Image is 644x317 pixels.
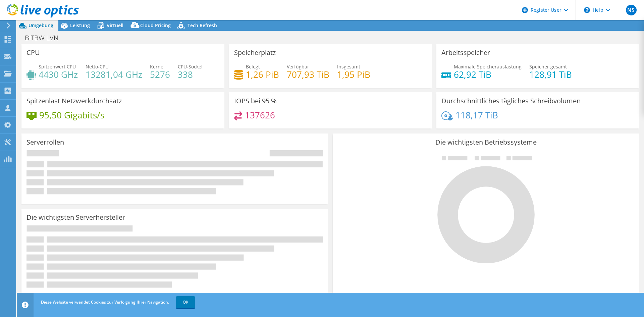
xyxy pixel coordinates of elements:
[337,71,370,78] h4: 1,95 PiB
[454,71,522,78] h4: 62,92 TiB
[454,63,522,70] span: Maximale Speicherauslastung
[584,7,590,13] svg: \n
[22,34,69,42] h1: BITBW LVN
[39,111,104,119] h4: 95,50 Gigabits/s
[245,111,275,119] h4: 137626
[107,22,123,29] span: Virtuell
[176,296,195,308] a: OK
[26,214,125,221] h3: Die wichtigsten Serverhersteller
[529,71,572,78] h4: 128,91 TiB
[187,22,217,29] span: Tech Refresh
[39,63,76,70] span: Spitzenwert CPU
[234,97,277,105] h3: IOPS bei 95 %
[150,71,170,78] h4: 5276
[140,22,171,29] span: Cloud Pricing
[246,63,260,70] span: Belegt
[39,71,78,78] h4: 4430 GHz
[26,49,40,56] h3: CPU
[29,22,53,29] span: Umgebung
[26,139,64,146] h3: Serverrollen
[441,49,490,56] h3: Arbeitsspeicher
[441,97,581,105] h3: Durchschnittliches tägliches Schreibvolumen
[178,71,203,78] h4: 338
[150,63,163,70] span: Kerne
[529,63,567,70] span: Speicher gesamt
[338,139,634,146] h3: Die wichtigsten Betriebssysteme
[26,97,122,105] h3: Spitzenlast Netzwerkdurchsatz
[86,63,109,70] span: Netto-CPU
[626,5,637,15] span: NS
[287,63,309,70] span: Verfügbar
[234,49,276,56] h3: Speicherplatz
[337,63,360,70] span: Insgesamt
[178,63,203,70] span: CPU-Sockel
[246,71,279,78] h4: 1,26 PiB
[41,299,169,305] span: Diese Website verwendet Cookies zur Verfolgung Ihrer Navigation.
[86,71,142,78] h4: 13281,04 GHz
[70,22,90,29] span: Leistung
[455,111,498,119] h4: 118,17 TiB
[287,71,329,78] h4: 707,93 TiB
